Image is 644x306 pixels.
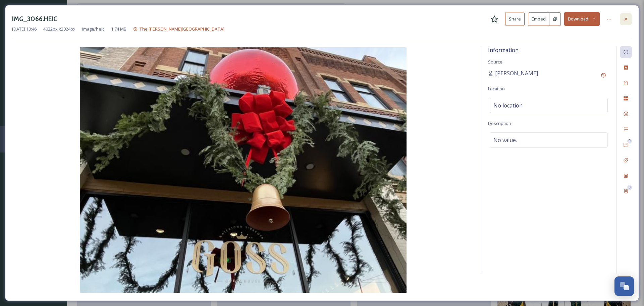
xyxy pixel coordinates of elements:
div: 0 [627,185,632,190]
button: Embed [528,12,549,26]
h3: IMG_3066.HEIC [12,14,57,24]
span: Description [488,120,511,126]
button: Download [564,12,600,26]
span: The [PERSON_NAME][GEOGRAPHIC_DATA] [139,26,224,32]
span: [PERSON_NAME] [495,69,538,77]
span: 4032 px x 3024 px [43,26,75,32]
span: image/heic [82,26,104,32]
span: Information [488,46,519,54]
span: Location [488,86,505,92]
span: No value. [493,136,517,144]
span: Source [488,59,502,65]
span: No location [493,101,523,110]
span: [DATE] 10:46 [12,26,37,32]
img: 45f25d26-8626-42ce-a6e9-39d41ab951a0.jpg [12,47,474,293]
div: 0 [627,139,632,143]
button: Open Chat [614,276,634,296]
span: 1.74 MB [111,26,126,32]
button: Share [505,12,525,26]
